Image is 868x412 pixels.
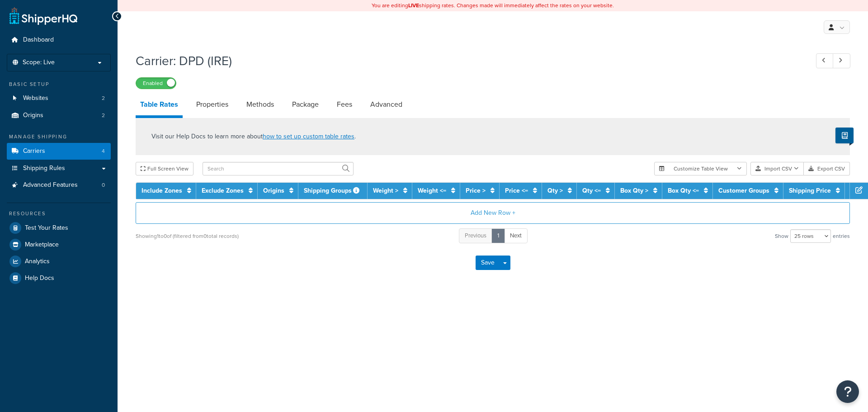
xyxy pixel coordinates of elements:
a: Package [288,94,323,115]
span: 2 [102,95,105,102]
button: Full Screen View [136,162,193,175]
div: Resources [7,210,111,218]
a: Include Zones [142,186,182,195]
span: Shipping Rules [23,165,65,172]
span: Analytics [25,258,50,265]
a: Test Your Rates [7,220,111,236]
span: Help Docs [25,275,54,282]
span: Dashboard [23,36,54,44]
a: Customer Groups [718,186,769,195]
a: Box Qty > [620,186,648,195]
a: Price > [466,186,486,195]
span: Next [510,231,522,240]
li: Websites [7,90,111,107]
button: Add New Row + [136,202,850,224]
a: Marketplace [7,237,111,253]
a: Help Docs [7,270,111,286]
input: Search [203,162,354,175]
span: Previous [465,231,486,240]
a: Previous Record [816,53,834,68]
button: Save [476,256,500,270]
li: Carriers [7,143,111,160]
th: Shipping Groups [298,183,368,199]
span: Show [775,230,788,242]
button: Export CSV [804,162,850,175]
a: Weight <= [418,186,446,195]
span: Test Your Rates [25,224,68,232]
a: Origins2 [7,107,111,124]
li: Origins [7,107,111,124]
a: Qty <= [582,186,601,195]
a: Dashboard [7,32,111,48]
span: Scope: Live [23,59,55,66]
p: Visit our Help Docs to learn more about . [151,132,356,142]
li: Advanced Features [7,177,111,194]
span: Marketplace [25,241,59,249]
button: Open Resource Center [836,380,859,403]
span: 4 [102,147,105,155]
button: Import CSV [750,162,804,175]
span: Websites [23,95,48,102]
a: Carriers4 [7,143,111,160]
a: Origins [263,186,284,195]
span: 0 [102,181,105,189]
a: Qty > [547,186,563,195]
a: Properties [192,94,233,115]
b: LIVE [408,1,419,9]
a: Exclude Zones [202,186,244,195]
span: entries [833,230,850,242]
a: Table Rates [136,94,183,118]
a: Box Qty <= [668,186,699,195]
a: Shipping Rules [7,160,111,177]
span: Carriers [23,147,45,155]
span: Advanced Features [23,181,78,189]
a: Methods [242,94,278,115]
a: Shipping Price [789,186,831,195]
span: Origins [23,112,43,119]
a: Advanced Features0 [7,177,111,194]
div: Showing 1 to 0 of (filtered from 0 total records) [136,230,239,242]
div: Manage Shipping [7,133,111,141]
a: Analytics [7,253,111,270]
a: Next [504,228,528,243]
a: Advanced [366,94,407,115]
a: 1 [491,228,505,243]
div: Basic Setup [7,81,111,88]
button: Show Help Docs [835,128,854,143]
a: Weight > [373,186,398,195]
button: Customize Table View [654,162,747,175]
a: Previous [459,228,492,243]
a: Websites2 [7,90,111,107]
a: Price <= [505,186,528,195]
a: Fees [332,94,357,115]
a: how to set up custom table rates [263,132,354,141]
span: 2 [102,112,105,119]
label: Enabled [136,78,176,89]
h1: Carrier: DPD (IRE) [136,52,799,70]
a: Next Record [833,53,850,68]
